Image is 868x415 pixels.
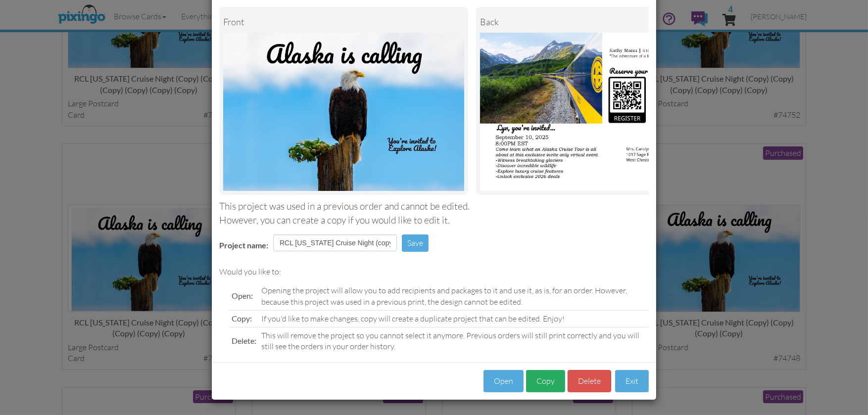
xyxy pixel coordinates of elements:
img: Landscape Image [223,33,464,191]
button: Exit [615,370,649,392]
button: Delete [568,370,611,392]
span: Delete: [232,336,256,345]
img: Portrait Image [480,33,721,191]
button: Open [483,370,524,392]
button: Copy [526,370,565,392]
input: Enter project name [273,234,397,251]
div: back [480,11,721,33]
div: This project was used in a previous order and cannot be edited. [219,200,649,213]
div: Front [223,11,464,33]
span: Open: [232,291,253,300]
div: Would you like to: [219,266,649,277]
button: Save [402,234,429,252]
td: Opening the project will allow you to add recipients and packages to it and use it, as is, for an... [259,282,649,310]
div: However, you can create a copy if you would like to edit it. [219,214,649,227]
span: Copy: [232,314,252,323]
td: If you'd like to make changes, copy will create a duplicate project that can be edited. Enjoy! [259,310,649,327]
td: This will remove the project so you cannot select it anymore. Previous orders will still print co... [259,327,649,355]
label: Project name: [219,240,268,251]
